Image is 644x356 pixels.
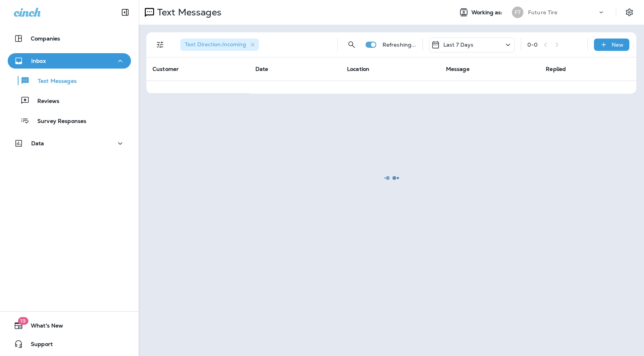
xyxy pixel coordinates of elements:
button: Support [8,336,131,352]
p: Text Messages [30,78,77,85]
button: Collapse Sidebar [114,5,136,20]
p: Survey Responses [30,118,86,125]
button: Data [8,136,131,151]
p: Reviews [30,98,59,105]
button: Text Messages [8,72,131,89]
button: 19What's New [8,318,131,333]
button: Survey Responses [8,113,131,129]
button: Reviews [8,92,131,109]
p: Data [31,140,44,146]
span: What's New [23,322,63,332]
button: Companies [8,31,131,46]
span: 19 [18,317,28,325]
span: Support [23,341,53,350]
p: Companies [31,35,60,42]
button: Inbox [8,53,131,69]
p: New [612,42,624,48]
p: Inbox [31,58,46,64]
